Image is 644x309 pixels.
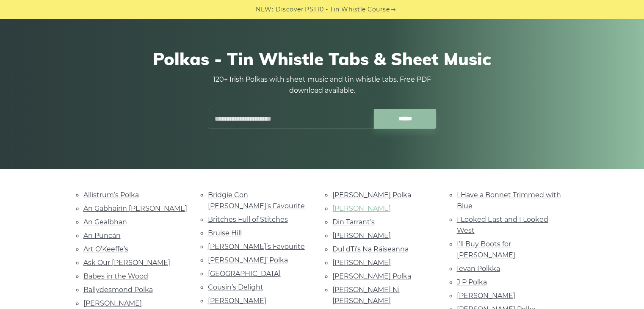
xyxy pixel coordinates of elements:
[208,283,263,291] a: Cousin’s Delight
[305,5,390,14] a: PST10 - Tin Whistle Course
[256,5,273,14] span: NEW:
[83,204,187,212] a: An Gabhairín [PERSON_NAME]
[276,5,304,14] span: Discover
[208,297,266,305] a: [PERSON_NAME]
[457,292,515,300] a: [PERSON_NAME]
[208,191,305,210] a: Bridgie Con [PERSON_NAME]’s Favourite
[332,204,391,212] a: [PERSON_NAME]
[83,218,127,226] a: An Gealbhan
[208,229,242,237] a: Bruise Hill
[83,259,170,267] a: Ask Our [PERSON_NAME]
[332,191,411,199] a: [PERSON_NAME] Polka
[208,74,437,96] p: 120+ Irish Polkas with sheet music and tin whistle tabs. Free PDF download available.
[83,191,139,199] a: Allistrum’s Polka
[457,191,561,210] a: I Have a Bonnet Trimmed with Blue
[208,243,305,251] a: [PERSON_NAME]’s Favourite
[332,245,409,253] a: Dul dTí’s Na Ráiseanna
[208,256,288,264] a: [PERSON_NAME]’ Polka
[332,218,375,226] a: Din Tarrant’s
[332,232,391,240] a: [PERSON_NAME]
[457,265,500,273] a: Ievan Polkka
[332,286,400,305] a: [PERSON_NAME] Ni [PERSON_NAME]
[83,286,153,294] a: Ballydesmond Polka
[83,245,128,253] a: Art O’Keeffe’s
[208,215,288,223] a: Britches Full of Stitches
[83,232,121,240] a: An Puncán
[83,49,561,69] h1: Polkas - Tin Whistle Tabs & Sheet Music
[457,215,548,235] a: I Looked East and I Looked West
[332,272,411,280] a: [PERSON_NAME] Polka
[457,278,487,286] a: J P Polka
[332,259,391,267] a: [PERSON_NAME]
[208,270,281,278] a: [GEOGRAPHIC_DATA]
[83,272,148,280] a: Babes in the Wood
[457,240,515,259] a: I’ll Buy Boots for [PERSON_NAME]
[83,299,142,307] a: [PERSON_NAME]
